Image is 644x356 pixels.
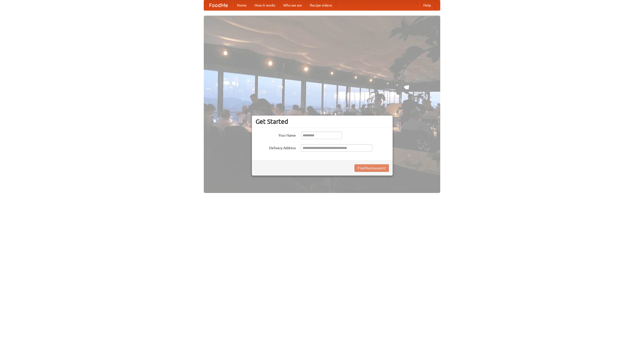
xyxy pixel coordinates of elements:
h3: Get Started [256,118,389,125]
a: Help [419,0,435,10]
a: How it works [251,0,279,10]
a: Home [233,0,251,10]
label: Your Name [256,132,296,138]
a: Recipe videos [306,0,336,10]
button: Find Restaurants! [354,164,389,172]
a: Who we are [279,0,306,10]
label: Delivery Address [256,144,296,150]
a: FoodMe [204,0,233,10]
